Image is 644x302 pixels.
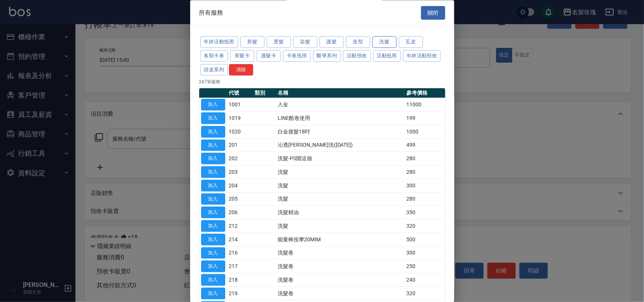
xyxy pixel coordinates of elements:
[227,233,253,247] td: 214
[399,37,423,48] button: 瓦皮
[404,166,445,179] td: 280
[276,260,405,273] td: 洗髮卷
[276,152,405,166] td: 洗髮-PS開這個
[404,247,445,260] td: 300
[276,206,405,219] td: 洗髮精油
[276,219,405,233] td: 洗髮
[201,140,225,151] button: 加入
[403,50,441,62] button: 年終活動預收
[267,37,291,48] button: 燙髮
[201,207,225,219] button: 加入
[227,125,253,139] td: 1020
[283,50,311,62] button: 卡卷抵用
[227,287,253,300] td: 219
[404,233,445,247] td: 500
[201,126,225,138] button: 加入
[276,193,405,206] td: 洗髮
[201,167,225,178] button: 加入
[201,113,225,124] button: 加入
[276,287,405,300] td: 洗髮卷
[276,233,405,247] td: 能量棒按摩20MIM
[201,180,225,192] button: 加入
[404,125,445,139] td: 1000
[404,260,445,273] td: 250
[201,274,225,286] button: 加入
[227,152,253,166] td: 202
[201,234,225,245] button: 加入
[404,179,445,193] td: 300
[201,288,225,299] button: 加入
[227,247,253,260] td: 216
[227,179,253,193] td: 204
[313,50,341,62] button: 醫學系列
[276,273,405,287] td: 洗髮卷
[227,260,253,273] td: 217
[404,193,445,206] td: 280
[421,6,445,20] button: 關閉
[199,79,445,86] p: 247 筆服務
[229,64,253,76] button: 清除
[201,247,225,259] button: 加入
[240,37,264,48] button: 剪髮
[276,139,405,152] td: 沁透[PERSON_NAME]洗([DATE])
[199,9,223,17] span: 所有服務
[276,98,405,112] td: 入金
[404,139,445,152] td: 499
[293,37,317,48] button: 染髮
[227,206,253,219] td: 206
[276,166,405,179] td: 洗髮
[200,64,228,76] button: 頭皮系列
[227,273,253,287] td: 218
[276,179,405,193] td: 洗髮
[320,37,344,48] button: 護髮
[276,125,405,139] td: 白金接髮18吋
[404,152,445,166] td: 280
[404,206,445,219] td: 350
[404,273,445,287] td: 240
[230,50,254,62] button: 剪髮卡
[253,89,276,98] th: 類別
[404,112,445,125] td: 199
[200,50,228,62] button: 各類卡卷
[201,99,225,111] button: 加入
[201,261,225,273] button: 加入
[404,287,445,300] td: 320
[201,153,225,165] button: 加入
[227,139,253,152] td: 201
[404,98,445,112] td: 11000
[201,221,225,232] button: 加入
[276,112,405,125] td: LINE酷卷使用
[276,89,405,98] th: 名稱
[404,219,445,233] td: 320
[276,247,405,260] td: 洗髮卷
[227,193,253,206] td: 205
[227,98,253,112] td: 1001
[227,112,253,125] td: 1019
[343,50,371,62] button: 活動預收
[372,37,397,48] button: 洗髮
[200,37,238,48] button: 年終活動抵用
[404,89,445,98] th: 參考價格
[373,50,401,62] button: 活動抵用
[227,166,253,179] td: 203
[346,37,370,48] button: 造型
[227,219,253,233] td: 212
[227,89,253,98] th: 代號
[257,50,281,62] button: 護髮卡
[201,193,225,205] button: 加入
